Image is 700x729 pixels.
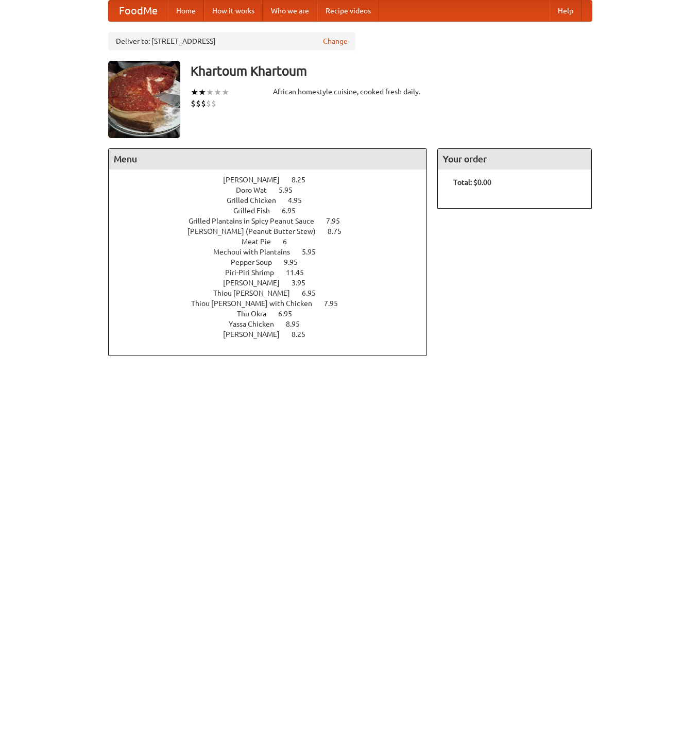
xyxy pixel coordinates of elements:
a: Help [550,1,582,21]
a: Piri-Piri Shrimp 11.45 [225,268,323,277]
span: Yassa Chicken [229,320,284,328]
a: Thiou [PERSON_NAME] with Chicken 7.95 [191,299,357,308]
li: ★ [206,87,214,98]
a: FoodMe [109,1,168,21]
span: 6 [283,238,297,246]
span: Doro Wat [236,186,277,194]
a: Thiou [PERSON_NAME] 6.95 [213,289,335,297]
a: Doro Wat 5.95 [236,186,312,194]
span: 9.95 [284,258,308,266]
span: Thiou [PERSON_NAME] [213,289,300,297]
a: [PERSON_NAME] 8.25 [223,330,325,338]
a: Who we are [263,1,317,21]
li: ★ [191,87,198,98]
span: 8.25 [292,330,316,338]
span: [PERSON_NAME] [223,330,290,338]
span: 3.95 [292,279,316,287]
a: Grilled Fish 6.95 [233,207,315,215]
span: Grilled Chicken [227,196,286,205]
a: Grilled Plantains in Spicy Peanut Sauce 7.95 [189,217,359,225]
span: Thiou [PERSON_NAME] with Chicken [191,299,322,308]
span: Piri-Piri Shrimp [225,268,284,277]
a: [PERSON_NAME] 8.25 [223,176,325,184]
span: [PERSON_NAME] [223,176,290,184]
li: $ [211,98,216,109]
span: Grilled Fish [233,207,280,215]
span: Thu Okra [237,310,277,318]
li: $ [191,98,196,109]
span: Meat Pie [242,238,281,246]
span: [PERSON_NAME] (Peanut Butter Stew) [187,227,326,235]
img: angular.jpg [108,61,180,138]
span: 5.95 [279,186,303,194]
span: 7.95 [324,299,348,308]
li: ★ [198,87,206,98]
li: ★ [214,87,221,98]
a: Thu Okra 6.95 [237,310,311,318]
a: How it works [204,1,263,21]
a: Change [323,36,348,46]
span: 7.95 [326,217,350,225]
span: Grilled Plantains in Spicy Peanut Sauce [189,217,325,225]
h4: Your order [438,149,591,169]
a: Yassa Chicken 8.95 [229,320,319,328]
span: [PERSON_NAME] [223,279,290,287]
li: $ [206,98,211,109]
a: Home [168,1,204,21]
h4: Menu [109,149,427,169]
div: African homestyle cuisine, cooked fresh daily. [273,87,428,97]
span: 6.95 [302,289,326,297]
a: [PERSON_NAME] (Peanut Butter Stew) 8.75 [187,227,361,235]
li: $ [201,98,206,109]
a: Pepper Soup 9.95 [231,258,317,266]
h3: Khartoum Khartoum [191,61,592,81]
span: Pepper Soup [231,258,282,266]
span: 8.25 [292,176,316,184]
b: Total: $0.00 [453,178,491,187]
li: $ [196,98,201,109]
span: 11.45 [286,268,314,277]
li: ★ [221,87,229,98]
a: Recipe videos [317,1,379,21]
a: Mechoui with Plantains 5.95 [213,248,335,256]
span: 4.95 [288,196,312,205]
span: 6.95 [278,310,302,318]
a: [PERSON_NAME] 3.95 [223,279,325,287]
a: Grilled Chicken 4.95 [227,196,321,205]
span: 8.75 [328,227,352,235]
span: Mechoui with Plantains [213,248,300,256]
span: 6.95 [282,207,306,215]
div: Deliver to: [STREET_ADDRESS] [108,32,355,50]
span: 8.95 [286,320,310,328]
a: Meat Pie 6 [242,238,306,246]
span: 5.95 [302,248,326,256]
